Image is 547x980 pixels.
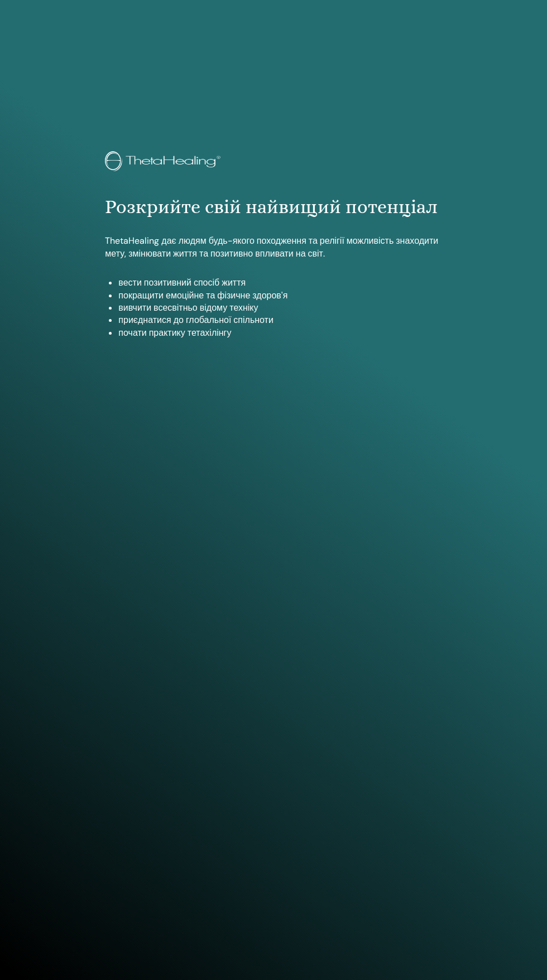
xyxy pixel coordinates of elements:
[118,314,442,326] li: приєднатися до глобальної спільноти
[105,235,442,260] p: ThetaHealing дає людям будь-якого походження та релігії можливість знаходити мету, змінювати житт...
[105,196,442,219] h1: Розкрийте свій найвищий потенціал
[118,277,442,289] li: вести позитивний спосіб життя
[118,302,442,314] li: вивчити всесвітньо відому техніку
[118,289,442,302] li: покращити емоційне та фізичне здоров'я
[118,327,442,339] li: почати практику тетахілінгу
